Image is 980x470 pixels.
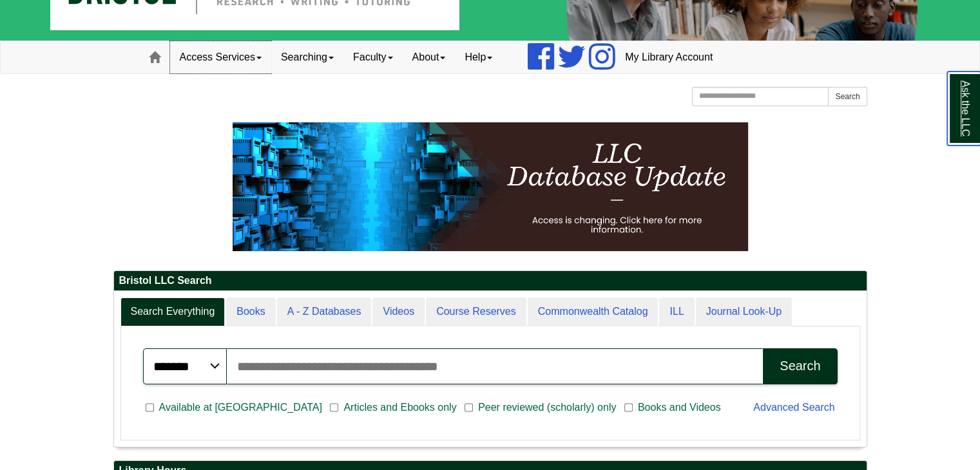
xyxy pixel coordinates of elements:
button: Search [828,87,867,106]
span: Peer reviewed (scholarly) only [473,400,621,415]
div: Search [780,359,820,373]
a: Journal Look-Up [696,297,792,326]
a: About [403,41,456,73]
h2: Bristol LLC Search [114,271,867,291]
a: Advanced Search [753,402,834,413]
a: Videos [372,297,425,326]
span: Available at [GEOGRAPHIC_DATA] [154,400,327,415]
input: Articles and Ebooks only [330,402,338,413]
input: Peer reviewed (scholarly) only [465,402,473,413]
a: Course Reserves [426,297,526,326]
a: My Library Account [615,41,722,73]
a: Books [226,297,275,326]
button: Search [763,348,837,384]
img: HTML tutorial [233,122,748,251]
span: Articles and Ebooks only [338,400,461,415]
a: Commonwealth Catalog [528,297,658,326]
a: Faculty [343,41,403,73]
input: Available at [GEOGRAPHIC_DATA] [146,402,154,413]
a: Access Services [170,41,271,73]
a: ILL [659,297,694,326]
a: Searching [271,41,343,73]
a: Help [455,41,502,73]
span: Books and Videos [633,400,726,415]
a: Search Everything [120,297,226,326]
input: Books and Videos [624,402,633,413]
a: A - Z Databases [277,297,372,326]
